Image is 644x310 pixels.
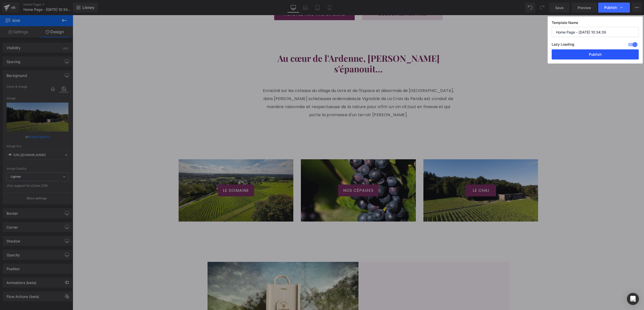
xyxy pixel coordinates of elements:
div: Open Intercom Messenger [627,293,639,305]
button: Publish [552,49,639,59]
span: Publish [604,5,617,10]
h2: Une idée cadeau personnalisée [305,294,418,302]
a: NOS CÉPAGES [265,169,306,181]
a: LE CHAI [393,169,423,181]
label: Template Name [552,20,639,27]
span: le Vignoble de La Croix du Pendu est conduit de manière raisonnée et respectueuse de la nature po... [194,81,381,95]
h2: Au cœur de l'Ardenne, [PERSON_NAME] s'épanouit… [189,38,383,59]
a: LE DOMAINE [145,169,181,181]
p: Enraciné sur les coteaux du village du Livre et de l'Espace et désormais de [GEOGRAPHIC_DATA], da... [189,72,383,104]
label: Lazy Loading [552,41,574,49]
